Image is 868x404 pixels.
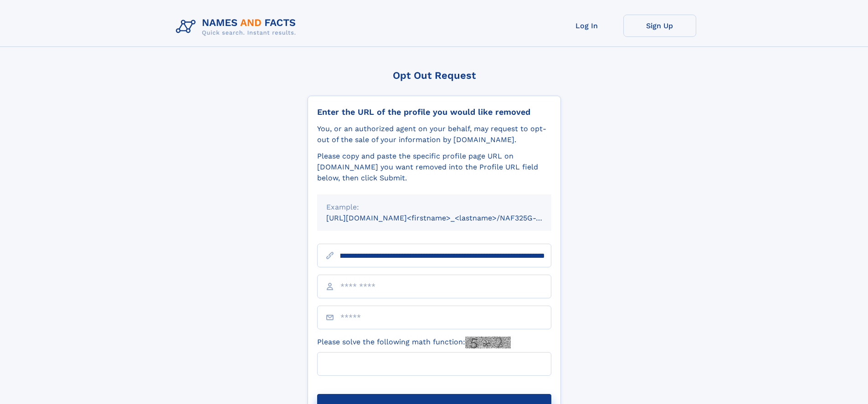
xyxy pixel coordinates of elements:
[172,15,303,39] img: Logo Names and Facts
[326,202,542,213] div: Example:
[623,15,696,37] a: Sign Up
[317,151,551,184] div: Please copy and paste the specific profile page URL on [DOMAIN_NAME] you want removed into the Pr...
[317,123,551,145] div: You, or an authorized agent on your behalf, may request to opt-out of the sale of your informatio...
[317,107,551,117] div: Enter the URL of the profile you would like removed
[317,337,511,348] label: Please solve the following math function:
[326,214,569,222] small: [URL][DOMAIN_NAME]<firstname>_<lastname>/NAF325G-xxxxxxxx
[308,70,561,81] div: Opt Out Request
[550,15,623,37] a: Log In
